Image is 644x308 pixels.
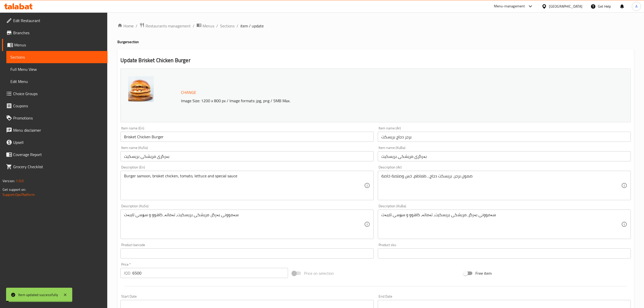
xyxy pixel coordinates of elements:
textarea: سەموونی بەرگر، مریشکی بريسكیت، تەماتە، کاهوو و سۆسی تایبەت [381,212,621,236]
span: Version: [3,178,15,184]
a: Edit Menu [6,75,108,88]
nav: breadcrumb [117,23,634,29]
textarea: Burger samoon, brisket chicken, tomato, lettuce and special sauce [124,174,364,198]
img: Aoeeely_Yaaabe_%D8%A8%D8%B1%D8%BA%D8%B1_%D8%AF%D8%AC%D8%A7%D8%AC_638906868863041858.jpg [128,76,154,102]
span: Branches [13,30,103,36]
span: item / update [240,23,264,29]
textarea: صمون برجر، بريسكت دجاج ، طماطم، خس وصلصة خاصة [381,174,621,198]
span: Change [181,89,196,96]
div: [GEOGRAPHIC_DATA] [549,4,582,9]
span: Choice Groups [13,91,103,97]
a: Sections [220,23,235,29]
span: Upsell [13,139,103,145]
span: Price on selection [304,270,334,276]
span: Edit Menu [10,78,103,84]
p: IQD [124,270,130,276]
a: Menus [196,23,214,29]
h4: Burger section [117,39,634,44]
a: Coupons [2,100,108,112]
a: Support.OpsPlatform [3,191,35,198]
span: Grocery Checklist [13,164,103,170]
span: A [635,4,637,9]
li: / [216,23,218,29]
span: Restaurants management [146,23,191,29]
li: / [193,23,194,29]
a: Sections [6,51,108,63]
div: Menu-management [494,3,525,9]
a: Home [117,23,134,29]
span: 1.0.0 [16,178,24,184]
a: Full Menu View [6,63,108,75]
li: / [136,23,137,29]
a: Promotions [2,112,108,124]
span: Menu disclaimer [13,127,103,133]
input: Enter name Ar [378,132,631,142]
a: Upsell [2,136,108,148]
span: Promotions [13,115,103,121]
a: Coverage Report [2,148,108,161]
a: Branches [2,27,108,39]
span: Free item [475,270,492,276]
p: Image Size: 1200 x 800 px / Image formats: jpg, png / 5MB Max. [179,98,550,104]
input: Enter name En [120,132,373,142]
span: Menus [203,23,214,29]
h2: Update Brisket Chicken Burger [120,57,631,64]
input: Enter name KuSo [120,151,373,161]
span: Coupons [13,103,103,109]
input: Please enter product barcode [120,248,373,259]
a: Choice Groups [2,88,108,100]
a: Edit Restaurant [2,14,108,27]
span: Edit Restaurant [13,18,103,24]
li: / [237,23,238,29]
a: Restaurants management [139,23,191,29]
span: Menus [14,42,103,48]
a: Grocery Checklist [2,161,108,173]
span: Get support on: [3,186,26,193]
a: Menus [2,39,108,51]
button: Change [179,87,198,98]
span: Sections [10,54,103,60]
a: Menu disclaimer [2,124,108,136]
span: Full Menu View [10,66,103,72]
input: Enter name KuBa [378,151,631,161]
input: Please enter price [132,268,288,278]
span: Coverage Report [13,151,103,158]
input: Please enter product sku [378,248,631,259]
textarea: سەموونی بەرگر، مریشکی بريسكیت، تەماتە، کاهوو و سۆسی تایبەت [124,212,364,236]
div: Item updated successfully [18,292,58,298]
